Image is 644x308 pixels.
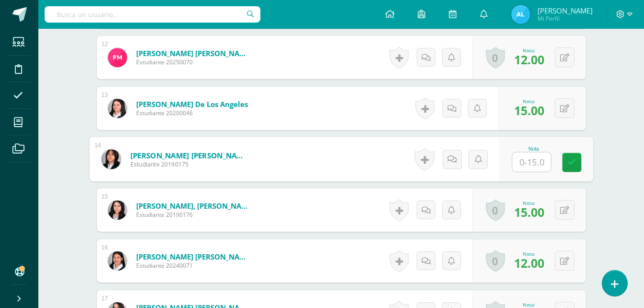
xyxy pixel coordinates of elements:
span: Estudiante 20200046 [136,109,248,117]
span: Estudiante 20190175 [130,160,248,169]
a: [PERSON_NAME], [PERSON_NAME] [136,201,251,211]
input: Busca un usuario... [45,6,260,23]
div: Nota: [514,200,544,206]
input: 0-15.0 [512,153,550,172]
span: 12.00 [514,255,544,271]
a: 0 [486,199,505,221]
img: 1e5edf75e95ebe432b61cfa43817da05.png [101,149,121,169]
img: e80d1606b567dfa722bc6faa0bb51974.png [511,5,530,24]
a: [PERSON_NAME] de los Angeles [136,99,248,109]
a: [PERSON_NAME] [PERSON_NAME] [136,252,251,261]
span: 15.00 [514,102,544,118]
div: Nota: [514,47,544,54]
img: c13fe5d88f1ff9c72d931d4bb7b09db5.png [108,201,127,220]
span: Estudiante 20250070 [136,58,251,66]
img: 7b7f343ae3529bd1fe11e91ecf9eaecd.png [108,99,127,118]
a: [PERSON_NAME] [PERSON_NAME] [136,48,251,58]
span: [PERSON_NAME] [538,6,593,15]
a: 0 [486,47,505,69]
div: Nota: [514,301,544,308]
span: 15.00 [514,204,544,220]
span: 12.00 [514,51,544,68]
a: 0 [486,250,505,272]
a: [PERSON_NAME] [PERSON_NAME] [130,150,248,160]
span: Estudiante 20190176 [136,211,251,219]
img: 790121dc6cdc311e2f3166a251d626e7.png [108,48,127,67]
span: Mi Perfil [538,14,593,23]
img: f5c56dfe3745bdb44d20d03a553fc019.png [108,251,127,271]
span: Estudiante 20240071 [136,261,251,270]
div: Nota: [514,250,544,257]
div: Nota: [514,98,544,105]
div: Nota [512,146,555,152]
